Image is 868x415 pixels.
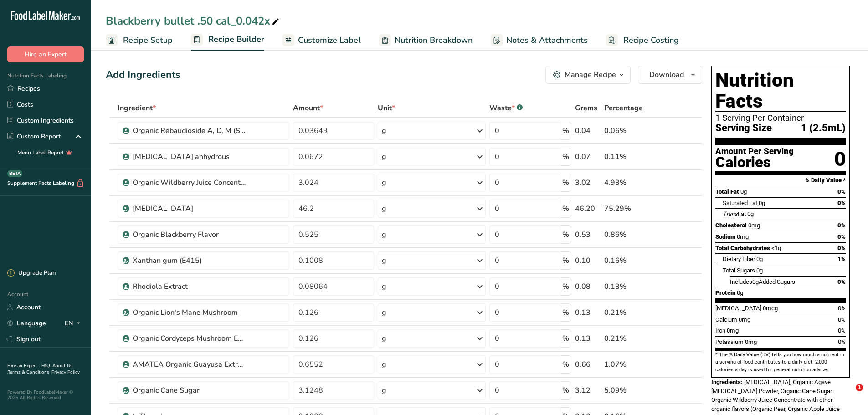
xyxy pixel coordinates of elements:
div: 0.11% [604,151,659,162]
span: 0% [837,188,846,195]
a: Privacy Policy [51,369,80,375]
div: 0.66 [575,359,601,370]
div: g [382,255,386,266]
span: 0% [837,245,846,251]
span: 0mg [737,233,749,240]
span: Total Fat [715,188,739,195]
a: Recipe Setup [106,30,173,51]
div: 1 Serving Per Container [715,113,846,123]
a: Terms & Conditions . [8,369,51,375]
div: 0.08 [575,281,601,292]
section: * The % Daily Value (DV) tells you how much a nutrient in a serving of food contributes to a dail... [715,351,846,374]
a: Nutrition Breakdown [379,30,473,51]
div: 75.29% [604,203,659,214]
div: 0.21% [604,333,659,344]
span: Notes & Attachments [506,34,588,46]
div: Organic Cordyceps Mushroom Extract [133,333,247,344]
span: 0g [756,267,763,274]
div: Organic Wildberry Juice Concentrate WOOF [133,177,247,188]
span: Saturated Fat [723,200,757,206]
div: 0.53 [575,229,601,240]
span: 0mg [748,222,760,229]
span: 0g [740,188,747,195]
span: Ingredients: [711,379,743,385]
span: 0mg [727,327,739,334]
span: Includes Added Sugars [730,278,795,285]
div: Waste [489,102,523,113]
span: Serving Size [715,123,772,134]
div: g [382,125,386,136]
a: About Us . [7,363,72,375]
div: g [382,359,386,370]
button: Manage Recipe [545,66,631,84]
iframe: Intercom live chat [837,384,859,406]
span: 0mcg [763,305,778,312]
i: Trans [723,210,738,217]
div: 0.13% [604,281,659,292]
div: Upgrade Plan [7,269,56,278]
span: Customize Label [298,34,361,46]
div: g [382,177,386,188]
button: Hire an Expert [7,46,84,62]
div: 0.10 [575,255,601,266]
span: 0g [737,289,743,296]
a: Notes & Attachments [491,30,588,51]
span: 0% [837,233,846,240]
div: Organic Blackberry Flavor [133,229,247,240]
div: Xanthan gum (E415) [133,255,247,266]
div: 3.02 [575,177,601,188]
div: 0.13 [575,333,601,344]
span: 0mg [739,316,750,323]
div: Blackberry bullet .50 cal_0.042x [106,13,281,29]
span: Recipe Builder [208,33,264,46]
div: Organic Lion's Mane Mushroom [133,307,247,318]
div: 0.13 [575,307,601,318]
span: Recipe Setup [123,34,173,46]
span: Fat [723,210,746,217]
span: Potassium [715,338,744,345]
span: 0% [837,200,846,206]
div: g [382,203,386,214]
a: Recipe Costing [606,30,679,51]
button: Download [638,66,702,84]
div: Amount Per Serving [715,147,794,156]
h1: Nutrition Facts [715,70,846,112]
span: [MEDICAL_DATA] [715,305,761,312]
span: Percentage [604,102,643,113]
section: % Daily Value * [715,175,846,186]
div: g [382,281,386,292]
div: AMATEA Organic Guayusa Extract [133,359,247,370]
div: Organic Cane Sugar [133,385,247,396]
span: Dietary Fiber [723,256,755,262]
a: Recipe Builder [191,29,264,51]
div: g [382,307,386,318]
span: 1 [856,384,863,391]
span: Sodium [715,233,735,240]
div: 0.86% [604,229,659,240]
span: 0g [759,200,765,206]
div: Custom Report [7,132,61,141]
div: 0.06% [604,125,659,136]
div: Organic Rebaudioside A, D, M (Stevia Leaf Extract) [133,125,247,136]
span: 0g [752,278,759,285]
div: Rhodiola Extract [133,281,247,292]
span: 0% [838,305,846,312]
span: Grams [575,102,597,113]
div: [MEDICAL_DATA] [133,203,247,214]
div: 46.20 [575,203,601,214]
div: 0.21% [604,307,659,318]
div: Add Ingredients [106,67,180,82]
span: 0g [756,256,763,262]
div: Manage Recipe [565,69,616,80]
div: 0 [834,147,846,171]
span: Nutrition Breakdown [395,34,473,46]
div: 0.04 [575,125,601,136]
span: 0% [837,278,846,285]
span: 0% [838,338,846,345]
div: Powered By FoodLabelMaker © 2025 All Rights Reserved [7,389,84,400]
div: g [382,385,386,396]
span: 1% [837,256,846,262]
div: 0.07 [575,151,601,162]
div: g [382,333,386,344]
span: 0% [838,316,846,323]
